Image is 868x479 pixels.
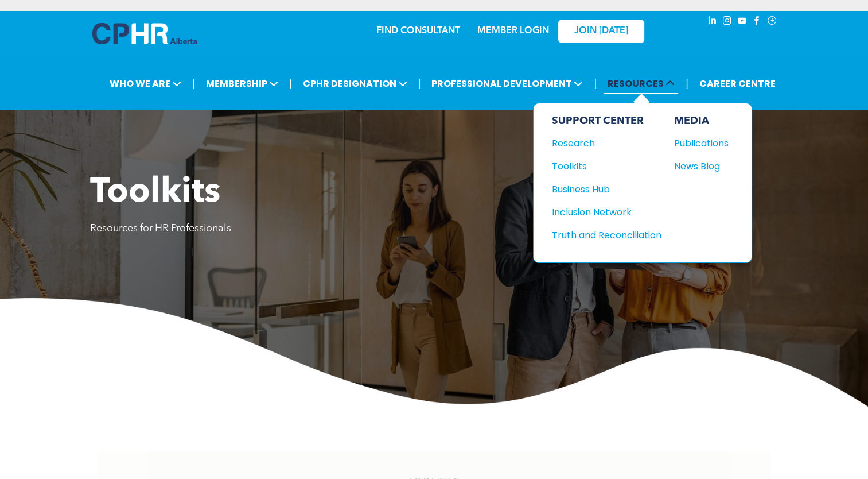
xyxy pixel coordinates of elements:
a: CAREER CENTRE [696,73,779,94]
li: | [192,72,195,95]
a: News Blog [674,159,729,173]
div: Research [552,136,651,150]
a: FIND CONSULTANT [376,26,460,36]
span: JOIN [DATE] [574,26,628,37]
a: JOIN [DATE] [558,20,644,43]
a: Social network [766,14,779,30]
a: Business Hub [552,182,661,196]
a: Publications [674,136,729,150]
a: MEMBER LOGIN [477,26,549,36]
div: MEDIA [674,115,729,128]
span: CPHR DESIGNATION [299,73,411,94]
span: PROFESSIONAL DEVELOPMENT [428,73,586,94]
div: Toolkits [552,159,651,173]
span: Resources for HR Professionals [90,223,231,234]
li: | [594,72,597,95]
li: | [289,72,292,95]
a: instagram [721,14,734,30]
span: Toolkits [90,176,220,210]
img: A blue and white logo for cp alberta [92,23,197,44]
div: Inclusion Network [552,205,651,219]
a: Inclusion Network [552,205,661,219]
a: Truth and Reconciliation [552,228,661,242]
div: Truth and Reconciliation [552,228,651,242]
a: youtube [736,14,749,30]
li: | [686,72,688,95]
a: facebook [751,14,764,30]
div: SUPPORT CENTER [552,115,661,128]
a: Toolkits [552,159,661,173]
span: RESOURCES [604,73,678,94]
a: Research [552,136,661,150]
a: linkedin [706,14,719,30]
div: Business Hub [552,182,651,196]
div: Publications [674,136,723,150]
span: MEMBERSHIP [203,73,282,94]
li: | [418,72,421,95]
span: WHO WE ARE [106,73,185,94]
div: News Blog [674,159,723,173]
